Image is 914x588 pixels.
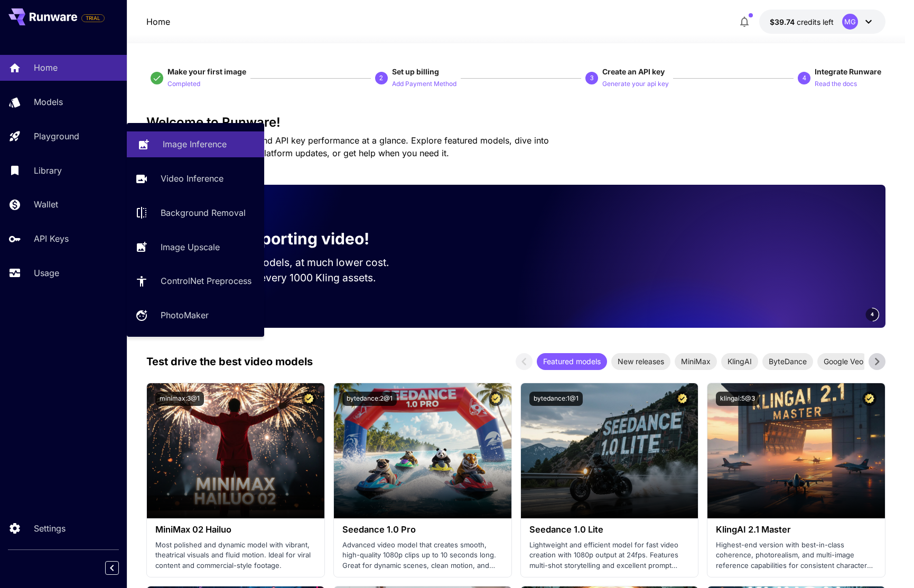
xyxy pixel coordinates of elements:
p: API Keys [34,232,69,245]
p: Models [34,96,63,108]
img: alt [521,383,698,518]
p: Most polished and dynamic model with vibrant, theatrical visuals and fluid motion. Ideal for vira... [155,540,316,571]
span: Featured models [537,356,607,367]
p: Now supporting video! [193,227,369,251]
h3: KlingAI 2.1 Master [716,525,876,535]
button: $39.73982 [759,10,885,34]
span: Google Veo [817,356,870,367]
p: Save up to $500 for every 1000 Kling assets. [163,270,409,286]
a: Video Inference [127,166,264,192]
span: credits left [797,17,834,26]
button: bytedance:2@1 [342,392,397,406]
p: Read the docs [815,79,857,89]
p: ControlNet Preprocess [161,274,251,287]
button: klingai:5@3 [716,392,759,406]
h3: Seedance 1.0 Pro [342,525,503,535]
span: Add your payment card to enable full platform functionality. [81,12,105,24]
nav: breadcrumb [146,15,170,28]
span: $39.74 [770,17,797,26]
p: Usage [34,267,59,279]
p: Settings [34,522,66,535]
a: Image Inference [127,131,264,157]
button: minimax:3@1 [155,392,204,406]
p: Library [34,164,62,177]
p: Test drive the best video models [146,354,313,369]
span: Check out your usage stats and API key performance at a glance. Explore featured models, dive int... [146,135,549,158]
p: Advanced video model that creates smooth, high-quality 1080p clips up to 10 seconds long. Great f... [342,540,503,571]
p: Add Payment Method [392,79,456,89]
p: Image Upscale [161,241,220,253]
p: Video Inference [161,172,223,185]
span: 4 [871,310,874,318]
p: Background Removal [161,206,246,219]
button: bytedance:1@1 [529,392,583,406]
span: MiniMax [675,356,717,367]
a: Background Removal [127,200,264,226]
h3: MiniMax 02 Hailuo [155,525,316,535]
p: PhotoMaker [161,309,209,321]
p: 3 [590,73,594,83]
p: Playground [34,130,79,143]
a: ControlNet Preprocess [127,268,264,294]
h3: Welcome to Runware! [146,115,885,130]
span: New releases [611,356,670,367]
p: Home [146,15,170,28]
img: alt [334,383,511,518]
img: alt [707,383,885,518]
span: Set up billing [392,67,439,76]
p: 2 [379,73,383,83]
span: KlingAI [721,356,758,367]
p: Run the best video models, at much lower cost. [163,255,409,270]
button: Certified Model – Vetted for best performance and includes a commercial license. [675,392,689,406]
p: Image Inference [163,138,227,150]
p: Generate your api key [602,79,669,89]
p: Home [34,61,58,74]
a: PhotoMaker [127,302,264,328]
span: TRIAL [82,14,104,22]
p: Highest-end version with best-in-class coherence, photorealism, and multi-image reference capabil... [716,540,876,571]
p: Lightweight and efficient model for fast video creation with 1080p output at 24fps. Features mult... [529,540,690,571]
span: Create an API key [602,67,665,76]
span: Make your first image [167,67,246,76]
div: MG [842,14,858,30]
button: Collapse sidebar [105,561,119,575]
span: Integrate Runware [815,67,881,76]
div: $39.73982 [770,16,834,27]
p: Completed [167,79,200,89]
h3: Seedance 1.0 Lite [529,525,690,535]
p: Wallet [34,198,58,211]
button: Certified Model – Vetted for best performance and includes a commercial license. [489,392,503,406]
button: Certified Model – Vetted for best performance and includes a commercial license. [862,392,876,406]
button: Certified Model – Vetted for best performance and includes a commercial license. [302,392,316,406]
div: Collapse sidebar [113,558,127,577]
img: alt [147,383,324,518]
a: Image Upscale [127,234,264,260]
span: ByteDance [762,356,813,367]
p: 4 [803,73,806,83]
